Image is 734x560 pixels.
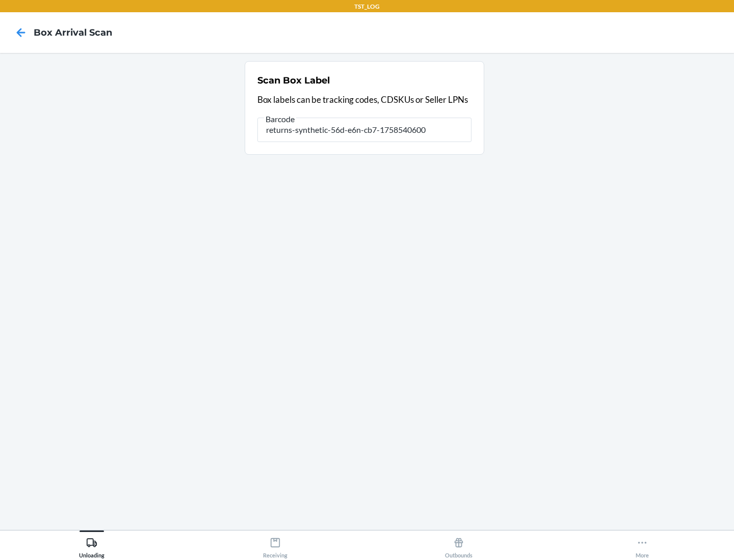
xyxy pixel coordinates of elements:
span: Barcode [264,114,296,124]
h4: Box Arrival Scan [34,26,112,39]
button: Outbounds [367,530,550,558]
div: Unloading [79,533,104,558]
p: Box labels can be tracking codes, CDSKUs or Seller LPNs [257,93,471,106]
p: TST_LOG [354,2,380,11]
button: Receiving [183,530,367,558]
div: More [636,533,649,558]
div: Receiving [263,533,287,558]
div: Outbounds [445,533,473,558]
h2: Scan Box Label [257,74,330,87]
button: More [550,530,734,558]
input: Barcode [257,118,471,142]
